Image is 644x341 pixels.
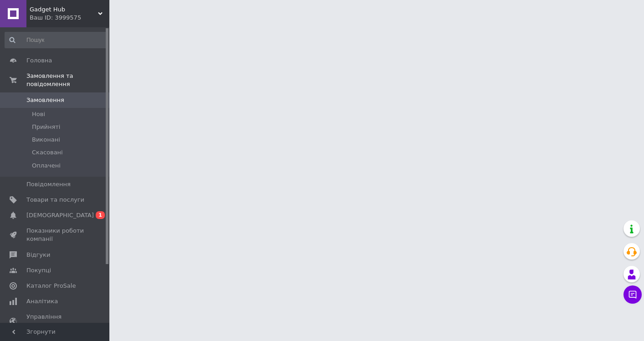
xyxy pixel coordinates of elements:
[96,211,105,219] span: 1
[26,282,76,290] span: Каталог ProSale
[26,96,64,104] span: Замовлення
[32,162,61,170] span: Оплачені
[26,297,58,305] span: Аналітика
[26,180,71,188] span: Повідомлення
[32,136,60,144] span: Виконані
[26,72,109,88] span: Замовлення та повідомлення
[26,211,94,219] span: [DEMOGRAPHIC_DATA]
[30,14,109,22] div: Ваш ID: 3999575
[26,251,50,259] span: Відгуки
[32,148,63,157] span: Скасовані
[32,110,45,118] span: Нові
[5,32,108,48] input: Пошук
[623,285,642,304] button: Чат з покупцем
[26,313,84,329] span: Управління сайтом
[30,5,98,14] span: Gadget Hub
[26,266,51,275] span: Покупці
[26,227,84,243] span: Показники роботи компанії
[32,123,60,131] span: Прийняті
[26,196,84,204] span: Товари та послуги
[26,56,52,65] span: Головна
